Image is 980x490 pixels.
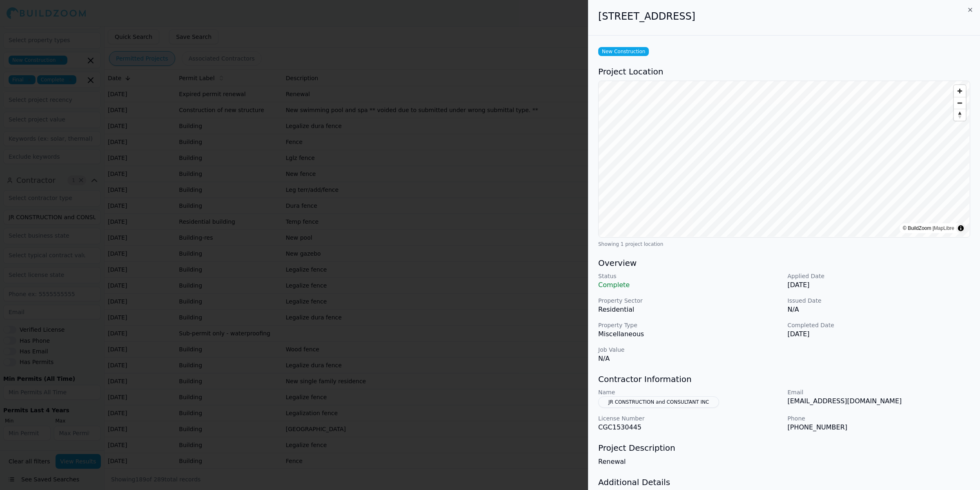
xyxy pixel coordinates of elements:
[954,85,966,97] button: Zoom in
[788,321,971,329] p: Completed Date
[598,257,970,269] h3: Overview
[788,423,971,432] p: [PHONE_NUMBER]
[788,396,971,406] p: [EMAIL_ADDRESS][DOMAIN_NAME]
[788,329,971,339] p: [DATE]
[598,321,781,329] p: Property Type
[598,329,781,339] p: Miscellaneous
[934,225,954,231] a: MapLibre
[954,109,966,121] button: Reset bearing to north
[598,346,781,354] p: Job Value
[788,388,971,396] p: Email
[598,423,781,432] p: CGC1530445
[956,223,966,233] summary: Toggle attribution
[598,10,970,23] h2: [STREET_ADDRESS]
[598,297,781,305] p: Property Sector
[598,442,970,454] h3: Project Description
[788,272,971,280] p: Applied Date
[598,457,970,467] p: Renewal
[598,47,649,56] span: New Construction
[954,97,966,109] button: Zoom out
[598,354,781,364] p: N/A
[788,280,971,290] p: [DATE]
[903,224,954,232] div: © BuildZoom |
[598,272,781,280] p: Status
[598,373,970,385] h3: Contractor Information
[598,305,781,315] p: Residential
[598,414,781,423] p: License Number
[598,66,970,77] h3: Project Location
[788,297,971,305] p: Issued Date
[788,414,971,423] p: Phone
[788,305,971,315] p: N/A
[598,396,719,408] button: JR CONSTRUCTION and CONSULTANT INC
[598,477,970,488] h3: Additional Details
[599,81,969,237] canvas: Map
[598,280,781,290] p: Complete
[598,388,781,396] p: Name
[598,241,970,247] div: Showing 1 project location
